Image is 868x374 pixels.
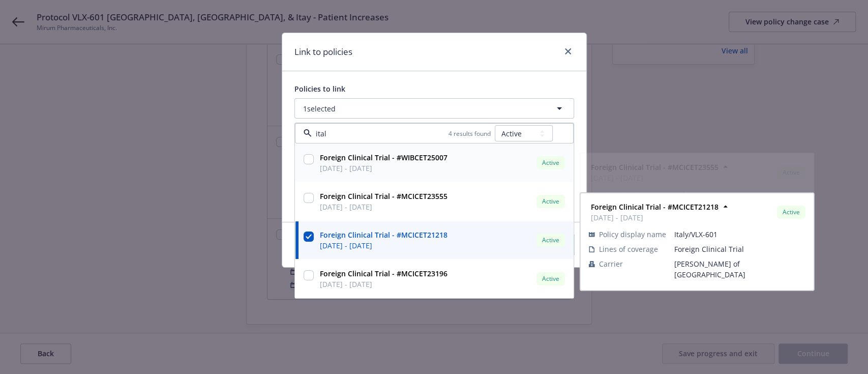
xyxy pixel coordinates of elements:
h1: Link to policies [294,45,352,59]
span: Foreign Clinical Trial [674,244,805,254]
strong: Foreign Clinical Trial - #MCICET23555 [320,191,447,201]
strong: Foreign Clinical Trial - #MCICET21218 [320,230,447,240]
span: Active [541,236,561,245]
span: Carrier [599,258,623,269]
span: Policy display name [599,229,666,240]
span: Active [541,274,561,283]
span: 4 results found [448,129,491,138]
span: [DATE] - [DATE] [320,240,447,251]
span: [DATE] - [DATE] [591,212,719,223]
strong: Foreign Clinical Trial - #WIBCET25007 [320,153,447,162]
span: [DATE] - [DATE] [320,279,447,290]
button: 1selected [294,98,574,119]
strong: Foreign Clinical Trial - #MCICET23196 [320,269,447,278]
span: [DATE] - [DATE] [320,202,447,212]
strong: Foreign Clinical Trial - #MCICET23555 [591,162,719,172]
span: [DATE] - [DATE] [591,172,719,183]
span: Italy/MRX-802 [674,189,805,200]
span: Active [541,158,561,167]
input: Filter by keyword [312,128,448,139]
a: close [562,45,574,57]
span: Active [541,197,561,206]
span: Active [781,168,801,177]
span: Lines of coverage [599,244,658,254]
span: 1 selected [303,103,336,114]
span: Active [781,208,801,217]
span: Italy/VLX-601 [674,229,805,240]
span: [PERSON_NAME] of [GEOGRAPHIC_DATA] [674,258,805,280]
span: Policies to link [294,84,345,94]
span: Policy display name [599,189,666,200]
span: [DATE] - [DATE] [320,163,447,174]
strong: Foreign Clinical Trial - #MCICET21218 [591,202,719,212]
